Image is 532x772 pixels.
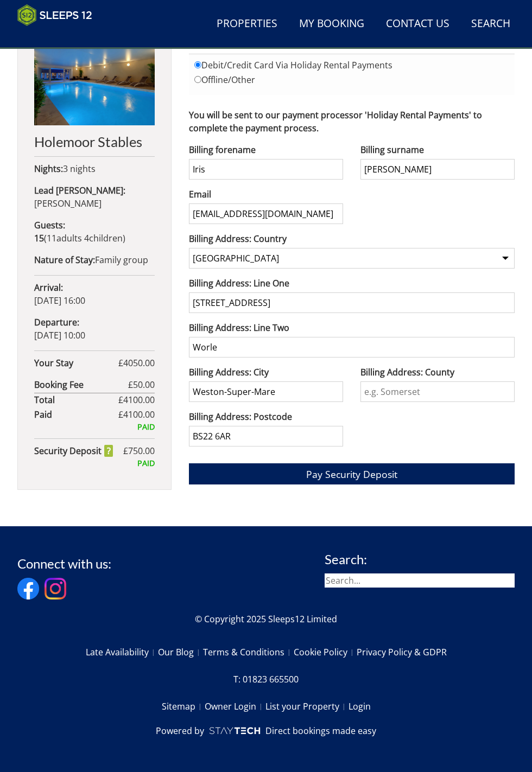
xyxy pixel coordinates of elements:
[123,444,155,457] span: £
[45,578,66,599] img: Instagram
[34,219,65,231] strong: Guests:
[360,143,515,156] label: Billing surname
[123,357,155,369] span: 4050.00
[360,159,515,180] input: Surname
[189,109,482,134] strong: You will be sent to our payment processor 'Holiday Rental Payments' to complete the payment process.
[34,253,155,266] p: Family group
[34,393,118,406] strong: Total
[158,643,203,661] a: Our Blog
[34,316,79,328] strong: Departure:
[123,394,155,406] span: 4100.00
[34,48,155,125] img: An image of 'Holemoor Stables'
[17,578,39,599] img: Facebook
[34,444,113,457] strong: Security Deposit
[265,697,349,716] a: List your Property
[189,337,515,358] input: e.g. Cloudy Apple Street
[162,697,205,716] a: Sitemap
[360,381,515,402] input: e.g. Somerset
[360,366,515,379] label: Billing Address: County
[34,134,155,149] h2: Holemoor Stables
[34,232,125,244] span: ( )
[17,4,92,26] img: Sleeps 12
[189,463,515,484] button: Pay Security Deposit
[12,33,126,42] iframe: Customer reviews powered by Trustpilot
[382,12,454,36] a: Contact Us
[189,232,515,245] label: Billing Address: Country
[349,697,371,716] a: Login
[34,48,155,149] a: Holemoor Stables
[128,445,155,457] span: 750.00
[194,76,201,83] input: Offline/Other
[118,408,155,421] span: £
[189,188,343,201] label: Email
[84,232,89,244] span: 4
[34,408,118,421] strong: Paid
[34,163,63,175] strong: Nights:
[189,321,515,334] label: Billing Address: Line Two
[194,61,201,68] input: Debit/Credit Card Via Holiday Rental Payments
[47,232,56,244] span: 11
[34,457,155,469] div: PAID
[189,426,343,446] input: e.g. BA22 8WA
[34,184,125,196] strong: Lead [PERSON_NAME]:
[357,643,447,661] a: Privacy Policy & GDPR
[325,552,515,566] h3: Search:
[34,197,102,209] span: [PERSON_NAME]
[78,232,82,244] span: s
[34,162,155,175] p: 3 nights
[205,697,265,716] a: Owner Login
[294,643,357,661] a: Cookie Policy
[123,409,155,420] span: 4100.00
[189,366,343,379] label: Billing Address: City
[295,12,369,36] a: My Booking
[133,379,155,391] span: 50.00
[47,232,82,244] span: adult
[34,421,155,433] div: PAID
[189,159,343,180] input: Forename
[86,643,158,661] a: Late Availability
[34,254,95,266] strong: Nature of Stay:
[467,12,515,36] a: Search
[34,281,155,307] p: [DATE] 16:00
[34,316,155,342] p: [DATE] 10:00
[34,378,128,391] strong: Booking Fee
[189,410,343,423] label: Billing Address: Postcode
[194,60,509,71] label: Debit/Credit Card Via Holiday Rental Payments
[17,613,515,626] p: © Copyright 2025 Sleeps12 Limited
[128,378,155,391] span: £
[118,356,155,369] span: £
[34,356,118,369] strong: Your Stay
[203,643,294,661] a: Terms & Conditions
[156,724,376,737] a: Powered byDirect bookings made easy
[189,143,343,156] label: Billing forename
[118,393,155,406] span: £
[82,232,123,244] span: child
[34,232,44,244] strong: 15
[34,282,63,294] strong: Arrival:
[17,557,111,571] h3: Connect with us:
[306,468,397,481] span: Pay Security Deposit
[208,724,261,737] img: scrumpy.png
[212,12,282,36] a: Properties
[233,670,299,688] a: T: 01823 665500
[194,75,509,85] label: Offline/Other
[325,573,515,588] input: Search...
[189,277,515,290] label: Billing Address: Line One
[189,292,515,313] input: e.g. Two Many House
[189,381,343,402] input: e.g. Yeovil
[109,232,123,244] span: ren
